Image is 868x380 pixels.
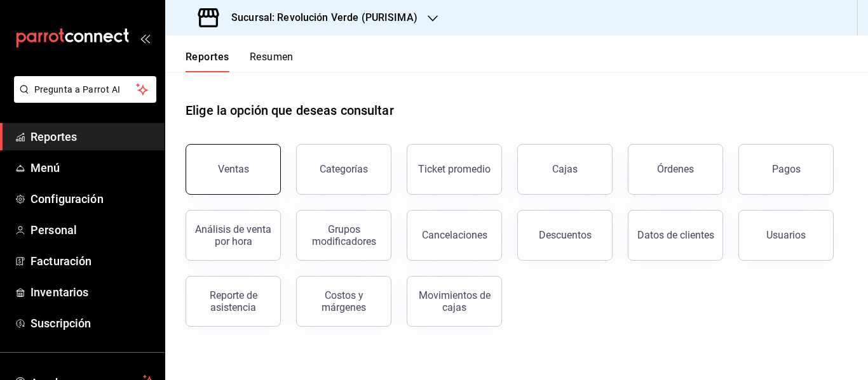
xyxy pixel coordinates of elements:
[31,159,154,176] span: Menú
[218,163,249,175] div: Ventas
[766,229,806,241] div: Usuarios
[304,289,383,313] div: Costos y márgenes
[772,163,801,175] div: Pagos
[221,10,417,25] h3: Sucursal: Revolución Verde (PURISIMA)
[320,163,368,175] div: Categorías
[418,163,491,175] div: Ticket promedio
[657,163,694,175] div: Órdenes
[194,223,273,247] div: Análisis de venta por hora
[407,210,502,261] button: Cancelaciones
[186,101,394,120] h1: Elige la opción que deseas consultar
[517,144,613,195] button: Cajas
[422,229,487,241] div: Cancelaciones
[552,163,578,175] div: Cajas
[304,223,383,247] div: Grupos modificadores
[31,252,154,270] span: Facturación
[186,144,281,195] button: Ventas
[34,83,137,96] span: Pregunta a Parrot AI
[296,144,391,195] button: Categorías
[31,128,154,145] span: Reportes
[9,92,156,105] a: Pregunta a Parrot AI
[415,289,494,313] div: Movimientos de cajas
[31,190,154,207] span: Configuración
[31,315,154,332] span: Suscripción
[186,276,281,327] button: Reporte de asistencia
[628,210,723,261] button: Datos de clientes
[738,210,834,261] button: Usuarios
[407,144,502,195] button: Ticket promedio
[140,33,150,43] button: open_drawer_menu
[14,76,156,103] button: Pregunta a Parrot AI
[296,210,391,261] button: Grupos modificadores
[186,210,281,261] button: Análisis de venta por hora
[250,51,294,72] button: Resumen
[31,284,154,301] span: Inventarios
[517,210,613,261] button: Descuentos
[186,51,229,72] button: Reportes
[407,276,502,327] button: Movimientos de cajas
[637,229,714,241] div: Datos de clientes
[186,51,294,72] div: navigation tabs
[539,229,592,241] div: Descuentos
[296,276,391,327] button: Costos y márgenes
[628,144,723,195] button: Órdenes
[738,144,834,195] button: Pagos
[31,221,154,239] span: Personal
[194,289,273,313] div: Reporte de asistencia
